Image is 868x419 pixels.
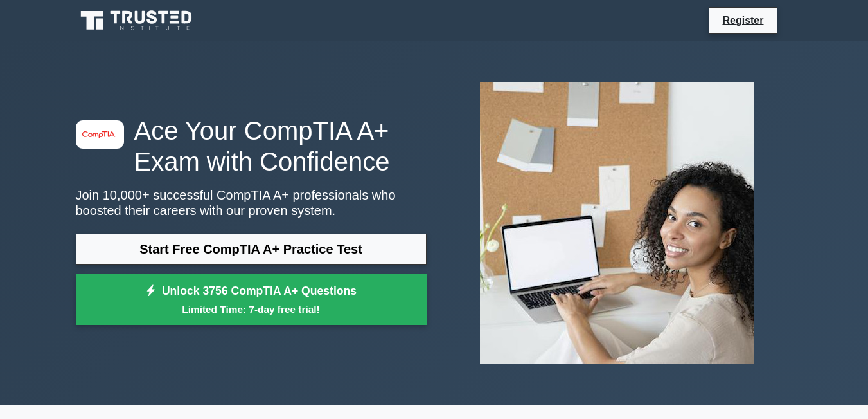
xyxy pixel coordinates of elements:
[76,274,427,326] a: Unlock 3756 CompTIA A+ QuestionsLimited Time: 7-day free trial!
[76,115,427,177] h1: Ace Your CompTIA A+ Exam with Confidence
[714,12,771,28] a: Register
[76,234,427,265] a: Start Free CompTIA A+ Practice Test
[76,187,427,218] p: Join 10,000+ successful CompTIA A+ professionals who boosted their careers with our proven system.
[92,302,411,317] small: Limited Time: 7-day free trial!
